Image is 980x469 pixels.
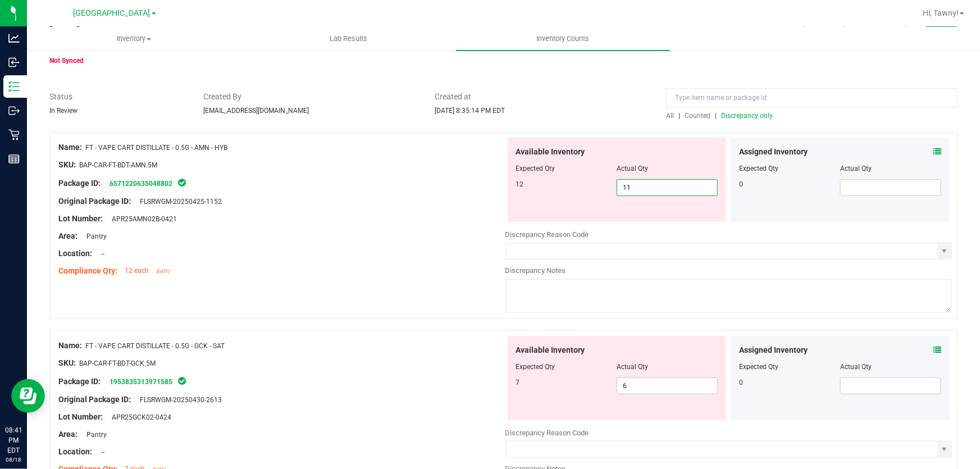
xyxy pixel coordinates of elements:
span: Expected Qty [516,165,555,172]
span: SKU: [58,160,76,169]
a: Lab Results [241,27,456,51]
span: Inventory [28,34,241,44]
span: Original Package ID: [58,395,131,404]
span: FT - VAPE CART DISTILLATE - 0.5G - GCK - SAT [85,342,225,350]
inline-svg: Inventory [8,81,20,92]
span: Lot Number: [58,214,103,223]
span: Pantry [81,431,107,439]
span: Compliance Qty: [58,266,117,275]
span: All [666,112,674,120]
span: Status [49,91,186,103]
span: Lab Results [314,34,382,44]
a: Inventory Counts [456,27,671,51]
span: FLSRWGM-20250430-2613 [134,396,222,404]
span: [DATE] [156,269,169,274]
span: Discrepancy Reason Code [505,429,589,437]
div: 0 [739,179,840,189]
a: 1953835313971585 [110,378,172,386]
span: Pantry [81,233,107,240]
span: Assigned Inventory [739,344,808,356]
span: | [715,112,717,120]
span: Original Package ID: [58,197,131,206]
span: Location: [58,249,92,258]
span: select [937,441,951,457]
a: Discrepancy only [718,112,773,120]
span: Inventory Counts [522,34,605,44]
span: In Sync [177,375,187,386]
span: FT - VAPE CART DISTILLATE - 0.5G - AMN - HYB [85,144,227,152]
inline-svg: Outbound [8,105,20,116]
span: Area: [58,231,78,240]
span: BAP-CAR-FT-BDT-GCK.5M [79,359,156,367]
p: 08/18 [5,456,22,464]
span: APR25AMN02B-0421 [106,215,177,223]
span: Not Synced [49,57,84,65]
span: Hi, Tawny! [923,8,959,17]
span: [EMAIL_ADDRESS][DOMAIN_NAME] [203,107,309,115]
inline-svg: Analytics [8,33,20,44]
span: In Sync [177,177,187,188]
div: Actual Qty [840,362,941,372]
span: Available Inventory [516,146,585,158]
span: Assigned Inventory [739,146,808,158]
div: Expected Qty [739,362,840,372]
span: In Review [49,107,78,115]
span: -- [95,448,104,456]
span: APR25GCK02-0424 [106,413,171,421]
span: 12 each [125,267,149,275]
span: Discrepancy only [721,112,773,120]
span: [GEOGRAPHIC_DATA] [74,8,151,18]
div: Expected Qty [739,163,840,174]
span: -- [95,250,104,258]
inline-svg: Retail [8,129,20,140]
span: Lot Number: [58,412,103,421]
span: Expected Qty [516,363,555,371]
a: 6571220635048802 [110,180,172,188]
div: Discrepancy Notes [505,265,952,276]
a: Counted [682,112,715,120]
inline-svg: Inbound [8,57,20,68]
span: select [937,243,951,259]
span: Created By [203,91,418,103]
span: Location: [58,447,92,456]
span: Available Inventory [516,344,585,356]
input: Type item name or package id [666,88,958,108]
span: 12 [516,180,524,188]
span: Actual Qty [617,165,648,172]
span: | [678,112,680,120]
span: Package ID: [58,377,101,386]
span: 7 [516,379,520,386]
p: 08:41 PM EDT [5,425,22,456]
span: Created at [435,91,649,103]
div: 0 [739,377,840,388]
div: Actual Qty [840,163,941,174]
span: Actual Qty [617,363,648,371]
span: Area: [58,430,78,439]
span: [DATE] 8:35:14 PM EDT [435,107,505,115]
span: FLSRWGM-20250425-1152 [134,198,222,206]
inline-svg: Reports [8,153,20,165]
a: All [666,112,678,120]
span: Name: [58,143,82,152]
a: Inventory [27,27,241,51]
span: Package ID: [58,179,101,188]
iframe: Resource center [11,379,45,413]
span: Discrepancy Reason Code [505,230,589,239]
span: SKU: [58,358,76,367]
input: 6 [617,378,717,394]
span: Name: [58,341,82,350]
span: BAP-CAR-FT-BDT-AMN.5M [79,161,157,169]
span: Counted [685,112,710,120]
